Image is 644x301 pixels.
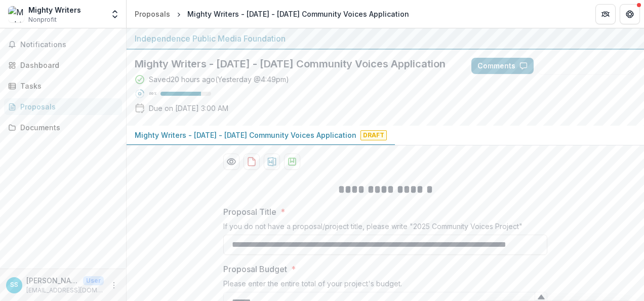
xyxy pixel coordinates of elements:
[108,4,122,24] button: Open entity switcher
[83,276,104,285] p: User
[244,154,260,170] button: download-proposal
[131,7,174,21] a: Proposals
[223,279,547,292] div: Please enter the entire total of your project's budget.
[10,282,18,288] div: Sukripa Shah
[20,60,114,70] div: Dashboard
[223,154,239,170] button: Preview 19c8c0b6-dee2-4aa8-ab7b-65d69e41c239-0.pdf
[20,81,114,91] div: Tasks
[4,57,122,73] a: Dashboard
[26,275,79,286] p: [PERSON_NAME]
[131,7,413,21] nav: breadcrumb
[28,15,57,24] span: Nonprofit
[264,154,280,170] button: download-proposal
[620,4,640,24] button: Get Help
[20,41,118,49] span: Notifications
[149,103,228,114] p: Due on [DATE] 3:00 AM
[360,130,387,140] span: Draft
[471,58,534,74] button: Comments
[135,130,356,140] p: Mighty Writers - [DATE] - [DATE] Community Voices Application
[135,32,636,45] div: Independence Public Media Foundation
[26,286,104,295] p: [EMAIL_ADDRESS][DOMAIN_NAME]
[20,122,114,133] div: Documents
[108,279,120,291] button: More
[4,36,122,53] button: Notifications
[4,78,122,94] a: Tasks
[284,154,300,170] button: download-proposal
[149,74,289,85] div: Saved 20 hours ago ( Yesterday @ 4:49pm )
[223,263,287,275] p: Proposal Budget
[28,5,81,15] div: Mighty Writers
[187,9,409,19] div: Mighty Writers - [DATE] - [DATE] Community Voices Application
[595,4,616,24] button: Partners
[135,58,455,70] h2: Mighty Writers - [DATE] - [DATE] Community Voices Application
[8,6,24,22] img: Mighty Writers
[135,9,170,19] div: Proposals
[4,119,122,136] a: Documents
[4,98,122,115] a: Proposals
[538,58,636,74] button: Answer Suggestions
[223,206,276,218] p: Proposal Title
[223,222,547,235] div: If you do not have a proposal/project title, please write "2025 Community Voices Project"
[20,101,114,112] div: Proposals
[149,90,156,97] p: 80 %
